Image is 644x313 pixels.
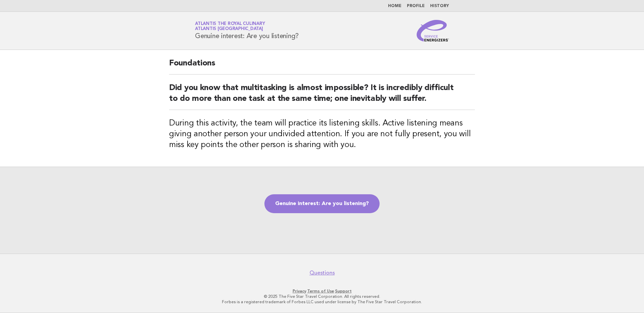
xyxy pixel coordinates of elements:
[116,288,528,294] p: · ·
[335,289,352,293] a: Support
[169,118,475,150] h3: During this activity, the team will practice its listening skills. Active listening means giving ...
[407,4,425,8] a: Profile
[430,4,449,8] a: History
[388,4,401,8] a: Home
[169,58,475,75] h2: Foundations
[417,20,449,41] img: Service Energizers
[264,194,380,213] a: Genuine interest: Are you listening?
[169,83,475,110] h2: Did you know that multitasking is almost impossible? It is incredibly difficult to do more than o...
[310,269,335,276] a: Questions
[116,294,528,299] p: © 2025 The Five Star Travel Corporation. All rights reserved.
[195,22,265,31] a: Atlantis the Royal CulinaryAtlantis [GEOGRAPHIC_DATA]
[195,22,299,39] h1: Genuine interest: Are you listening?
[307,289,334,293] a: Terms of Use
[116,299,528,305] p: Forbes is a registered trademark of Forbes LLC used under license by The Five Star Travel Corpora...
[293,289,306,293] a: Privacy
[195,27,263,31] span: Atlantis [GEOGRAPHIC_DATA]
